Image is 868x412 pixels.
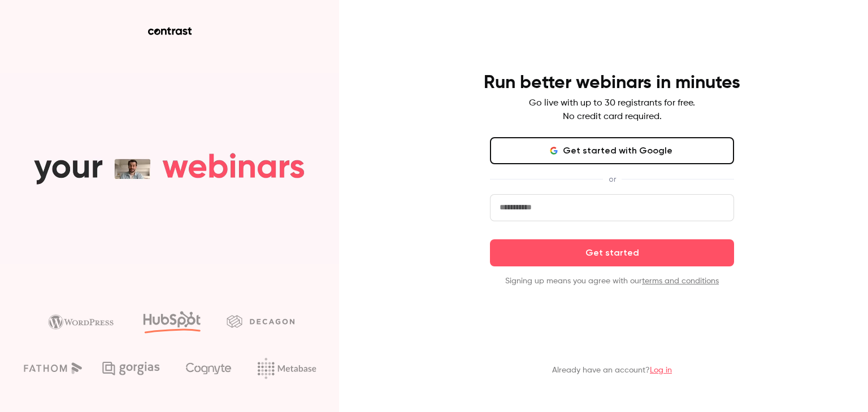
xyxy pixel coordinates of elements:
a: Log in [650,366,672,374]
button: Get started [490,239,734,266]
a: terms and conditions [642,277,719,285]
p: Go live with up to 30 registrants for free. No credit card required. [529,97,695,124]
h4: Run better webinars in minutes [484,72,740,94]
p: Signing up means you agree with our [490,275,734,287]
button: Get started with Google [490,137,734,164]
img: decagon [227,315,294,327]
p: Already have an account? [552,365,672,376]
span: or [603,173,622,185]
